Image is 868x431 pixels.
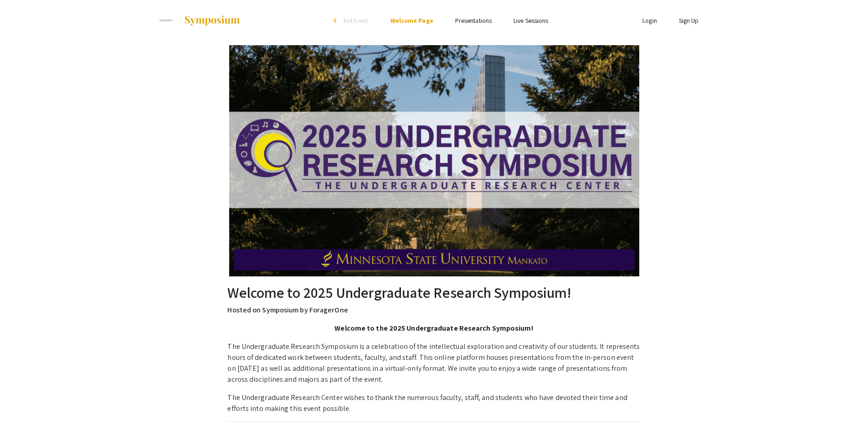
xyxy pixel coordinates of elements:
[227,305,640,316] p: Hosted on Symposium by ForagerOne
[184,15,241,26] img: Symposium by ForagerOne
[159,9,175,32] img: 2025 Undergraduate Research Symposium
[679,16,699,25] a: Sign Up
[344,16,369,25] span: Exit Event
[227,392,640,414] p: The Undergraduate Research Center wishes to thank the numerous faculty, staff, and students who h...
[334,18,339,23] div: arrow_back_ios
[229,45,639,276] img: 2025 Undergraduate Research Symposium
[334,323,533,333] strong: Welcome to the 2025 Undergraduate Research Symposium!
[159,9,241,32] a: 2025 Undergraduate Research Symposium
[514,16,548,25] a: Live Sessions
[227,341,640,385] p: The Undergraduate Research Symposium is a celebration of the intellectual exploration and creativ...
[227,284,640,301] h2: Welcome to 2025 Undergraduate Research Symposium!
[642,16,657,25] a: Login
[455,16,492,25] a: Presentations
[390,16,433,25] a: Welcome Page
